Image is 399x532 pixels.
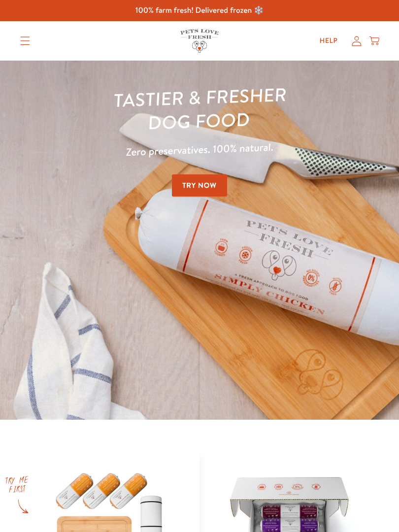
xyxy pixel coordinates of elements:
a: Try Now [172,174,227,197]
p: Zero preservatives. 100% natural. [20,135,380,165]
summary: Translation missing: en.sections.header.menu [12,29,38,53]
h1: Tastier & fresher dog food [19,79,380,139]
a: Help [312,31,346,51]
img: Pets Love Fresh [180,29,219,52]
